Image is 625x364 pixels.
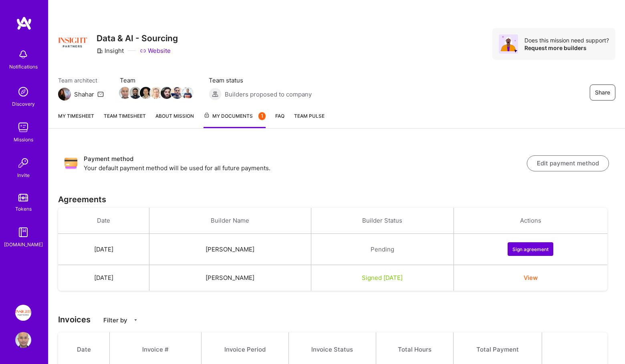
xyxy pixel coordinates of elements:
[58,315,615,324] h3: Invoices
[58,208,149,234] th: Date
[58,112,94,128] a: My timesheet
[65,157,77,170] img: Payment method
[97,91,104,97] i: icon Mail
[12,100,35,108] div: Discovery
[120,76,193,84] span: Team
[155,112,194,128] a: About Mission
[97,33,178,43] h3: Data & AI - Sourcing
[508,242,553,256] button: Sign agreement
[161,87,173,99] img: Team Member Avatar
[181,87,194,99] img: Team Member Avatar
[321,274,444,282] div: Signed [DATE]
[161,86,172,100] a: Team Member Avatar
[119,87,131,99] img: Team Member Avatar
[120,86,130,100] a: Team Member Avatar
[16,16,32,30] img: logo
[97,46,124,55] div: Insight
[58,265,149,291] td: [DATE]
[14,135,33,144] div: Missions
[499,34,518,54] img: Avatar
[84,154,527,164] h3: Payment method
[527,155,609,171] button: Edit payment method
[204,112,266,121] span: My Documents
[58,234,149,265] td: [DATE]
[204,112,266,128] a: My Documents1
[454,208,607,234] th: Actions
[15,155,31,171] img: Invite
[15,84,31,100] img: discovery
[171,87,183,99] img: Team Member Avatar
[130,86,141,100] a: Team Member Avatar
[15,332,31,348] img: User Avatar
[58,195,615,204] h3: Agreements
[13,305,33,321] a: Insight Partners: Data & AI - Sourcing
[15,205,32,213] div: Tokens
[321,245,444,253] div: Pending
[74,90,94,99] div: Shahar
[149,234,311,265] td: [PERSON_NAME]
[524,36,609,44] div: Does this mission need support?
[84,164,527,172] p: Your default payment method will be used for all future payments.
[9,62,38,71] div: Notifications
[209,76,312,84] span: Team status
[17,171,30,179] div: Invite
[149,208,311,234] th: Builder Name
[133,318,138,323] i: icon CaretDown
[294,113,325,119] span: Team Pulse
[141,86,151,100] a: Team Member Avatar
[225,90,312,99] span: Builders proposed to company
[15,46,31,62] img: bell
[275,112,284,128] a: FAQ
[182,86,193,100] a: Team Member Avatar
[129,87,141,99] img: Team Member Avatar
[524,274,538,282] button: View
[150,87,162,99] img: Team Member Avatar
[58,76,104,84] span: Team architect
[15,305,31,321] img: Insight Partners: Data & AI - Sourcing
[13,332,33,348] a: User Avatar
[58,88,71,101] img: Team Architect
[258,112,266,120] div: 1
[15,224,31,240] img: guide book
[140,46,171,55] a: Website
[595,88,610,97] span: Share
[15,119,31,135] img: teamwork
[311,208,454,234] th: Builder Status
[18,194,28,201] img: tokens
[172,86,182,100] a: Team Member Avatar
[140,87,152,99] img: Team Member Avatar
[294,112,325,128] a: Team Pulse
[151,86,161,100] a: Team Member Avatar
[103,316,127,324] p: Filter by
[58,28,87,57] img: Company Logo
[149,265,311,291] td: [PERSON_NAME]
[97,48,103,54] i: icon CompanyGray
[524,44,609,52] div: Request more builders
[590,84,615,101] button: Share
[4,240,43,249] div: [DOMAIN_NAME]
[104,112,146,128] a: Team timesheet
[209,88,222,101] img: Builders proposed to company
